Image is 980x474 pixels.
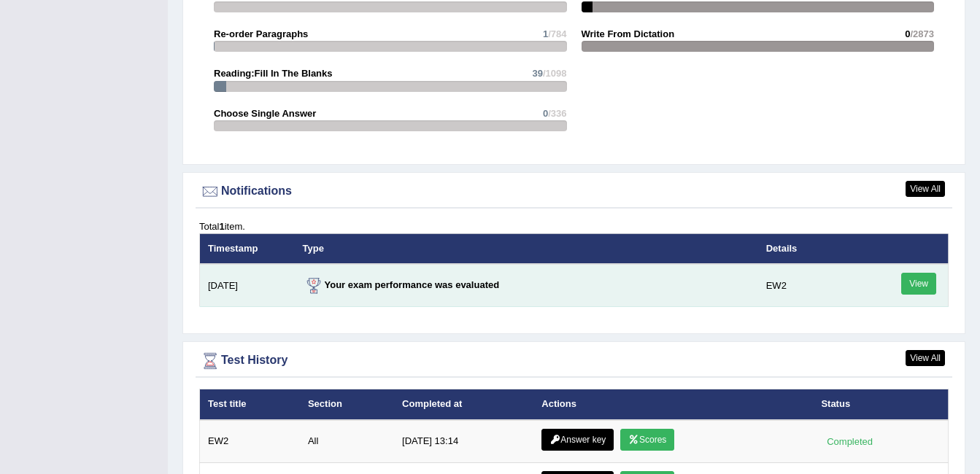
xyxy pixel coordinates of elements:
[543,108,548,119] span: 0
[199,181,949,203] div: Notifications
[199,219,949,233] div: Total item.
[533,389,813,420] th: Actions
[901,273,936,295] a: View
[199,350,949,372] div: Test History
[905,28,910,39] span: 0
[295,233,758,264] th: Type
[394,420,533,463] td: [DATE] 13:14
[219,221,224,232] b: 1
[543,68,567,79] span: /1098
[200,420,300,463] td: EW2
[200,264,295,307] td: [DATE]
[906,181,945,197] a: View All
[300,420,394,463] td: All
[813,389,948,420] th: Status
[394,389,533,420] th: Completed at
[532,68,542,79] span: 39
[548,108,566,119] span: /336
[620,429,674,451] a: Scores
[214,28,308,39] strong: Re-order Paragraphs
[200,233,295,264] th: Timestamp
[214,108,316,119] strong: Choose Single Answer
[758,264,861,307] td: EW2
[821,434,878,449] div: Completed
[200,389,300,420] th: Test title
[303,279,500,290] strong: Your exam performance was evaluated
[758,233,861,264] th: Details
[548,28,566,39] span: /784
[541,429,614,451] a: Answer key
[543,28,548,39] span: 1
[214,68,333,79] strong: Reading:Fill In The Blanks
[906,350,945,366] a: View All
[300,389,394,420] th: Section
[910,28,934,39] span: /2873
[582,28,675,39] strong: Write From Dictation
